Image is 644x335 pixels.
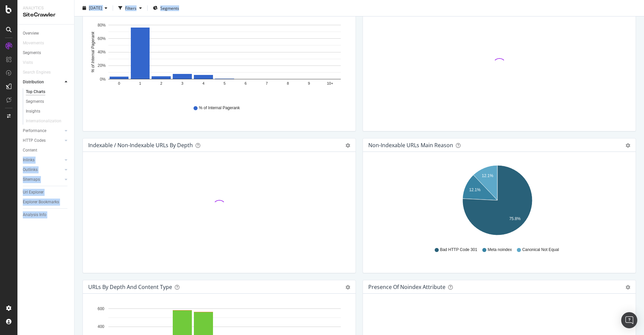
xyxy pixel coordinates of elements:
[116,3,145,13] button: Filters
[98,325,104,329] text: 400
[23,30,39,37] div: Overview
[98,23,106,28] text: 80%
[509,216,521,221] text: 75.8%
[482,173,493,178] text: 12.1%
[23,199,69,206] a: Explorer Bookmarks
[23,157,35,164] div: Inlinks
[181,82,183,86] text: 3
[345,285,350,290] div: gear
[160,82,162,86] text: 2
[23,189,69,196] a: Url Explorer
[23,69,57,76] a: Search Engines
[23,211,46,218] div: Analysis Info
[440,247,477,253] span: Bad HTTP Code 301
[522,247,559,253] span: Canonical Not Equal
[345,143,350,148] div: gear
[23,59,33,66] div: Visits
[621,312,637,328] div: Open Intercom Messenger
[98,64,106,68] text: 20%
[626,143,630,148] div: gear
[26,88,45,95] div: Top Charts
[23,147,37,154] div: Content
[469,188,481,193] text: 12.1%
[199,105,240,111] span: % of Internal Pagerank
[327,82,333,86] text: 10+
[488,247,512,253] span: Meta noindex
[26,88,69,95] a: Top Charts
[100,77,106,82] text: 0%
[23,79,44,86] div: Distribution
[223,82,225,86] text: 5
[98,36,106,41] text: 60%
[26,98,69,105] a: Segments
[23,157,63,164] a: Inlinks
[23,211,69,218] a: Analysis Info
[23,137,46,144] div: HTTP Codes
[23,59,40,66] a: Visits
[23,166,38,173] div: Outlinks
[23,127,46,134] div: Performance
[626,285,630,290] div: gear
[23,199,59,206] div: Explorer Bookmarks
[118,82,120,86] text: 0
[23,147,69,154] a: Content
[23,30,69,37] a: Overview
[23,176,40,183] div: Sitemaps
[23,189,44,196] div: Url Explorer
[98,306,104,311] text: 600
[23,127,63,134] a: Performance
[308,82,310,86] text: 9
[26,118,61,125] div: Internationalization
[139,82,141,86] text: 1
[26,108,40,115] div: Insights
[26,118,68,125] a: Internationalization
[23,49,69,56] a: Segments
[23,40,44,47] div: Movements
[150,3,182,13] button: Segments
[88,21,346,99] svg: A chart.
[23,176,63,183] a: Sitemaps
[160,5,179,11] span: Segments
[203,82,205,86] text: 4
[98,50,106,54] text: 40%
[23,5,69,11] div: Analytics
[80,3,110,13] button: [DATE]
[125,5,137,11] div: Filters
[23,40,51,47] a: Movements
[23,137,63,144] a: HTTP Codes
[23,79,63,86] a: Distribution
[287,82,289,86] text: 8
[89,5,102,11] span: 2025 Sep. 9th
[266,82,268,86] text: 7
[26,108,69,115] a: Insights
[23,166,63,173] a: Outlinks
[368,142,453,149] div: Non-Indexable URLs Main Reason
[23,49,41,56] div: Segments
[368,163,627,241] svg: A chart.
[88,142,193,149] div: Indexable / Non-Indexable URLs by Depth
[23,11,69,19] div: SiteCrawler
[88,284,172,290] div: URLs by Depth and Content Type
[91,31,95,73] text: % of Internal Pagerank
[23,69,51,76] div: Search Engines
[245,82,247,86] text: 6
[26,98,44,105] div: Segments
[368,284,445,290] div: Presence of noindex attribute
